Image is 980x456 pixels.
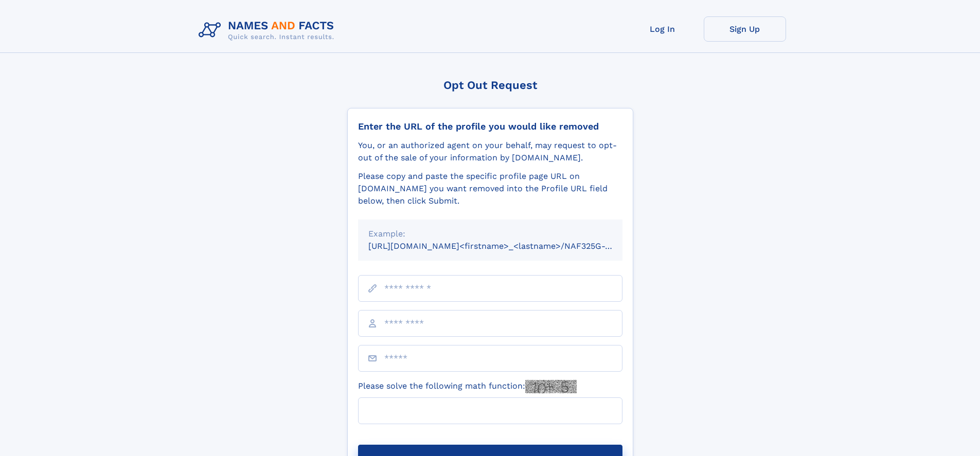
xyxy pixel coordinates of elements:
[368,241,642,251] small: [URL][DOMAIN_NAME]<firstname>_<lastname>/NAF325G-xxxxxxxx
[358,139,622,164] div: You, or an authorized agent on your behalf, may request to opt-out of the sale of your informatio...
[704,16,786,42] a: Sign Up
[347,79,633,92] div: Opt Out Request
[194,16,343,44] img: Logo Names and Facts
[621,16,704,42] a: Log In
[358,380,577,393] label: Please solve the following math function:
[368,228,612,240] div: Example:
[358,170,622,207] div: Please copy and paste the specific profile page URL on [DOMAIN_NAME] you want removed into the Pr...
[358,121,622,132] div: Enter the URL of the profile you would like removed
